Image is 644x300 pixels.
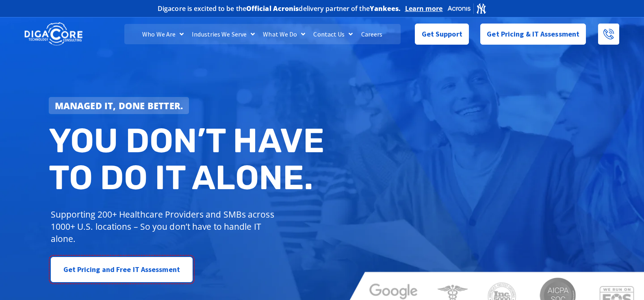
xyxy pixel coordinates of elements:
a: Contact Us [309,24,357,44]
span: Get Pricing and Free IT Assessment [63,261,180,278]
span: Get Pricing & IT Assessment [487,26,579,42]
a: Managed IT, done better. [49,97,189,114]
a: What We Do [259,24,309,44]
a: Careers [357,24,387,44]
a: Industries We Serve [188,24,259,44]
a: Get Support [415,24,469,45]
a: Get Pricing & IT Assessment [480,24,586,45]
strong: Managed IT, done better. [55,99,183,112]
h2: Digacore is excited to be the delivery partner of the [158,5,401,12]
b: Official Acronis [246,4,299,13]
img: Acronis [447,2,487,14]
b: Yankees. [370,4,401,13]
nav: Menu [124,24,401,44]
img: DigaCore Technology Consulting [24,22,82,47]
span: Get Support [422,26,462,42]
a: Who We Are [138,24,188,44]
h2: You don’t have to do IT alone. [49,122,328,196]
a: Get Pricing and Free IT Assessment [51,257,193,282]
p: Supporting 200+ Healthcare Providers and SMBs across 1000+ U.S. locations – So you don’t have to ... [51,208,278,245]
a: Learn more [405,4,443,13]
